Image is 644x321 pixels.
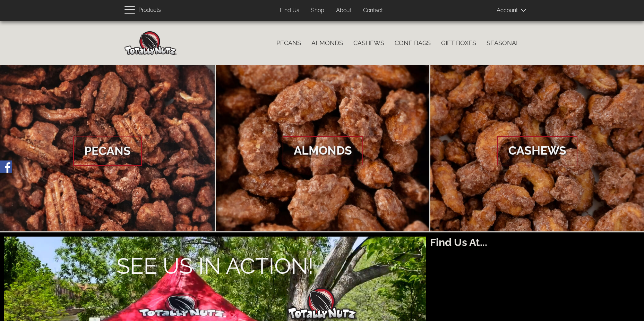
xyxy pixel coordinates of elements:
span: Pecans [73,137,142,166]
h2: Find Us At... [430,237,640,248]
a: Almonds [306,36,348,50]
a: Pecans [271,36,306,50]
a: About [331,4,357,17]
a: Contact [358,4,388,17]
span: Cashews [497,136,577,165]
a: Seasonal [481,36,525,50]
a: Find Us [275,4,304,17]
a: Shop [306,4,329,17]
img: Totally Nutz Logo [287,288,357,319]
a: Almonds [216,65,430,231]
a: Gift Boxes [436,36,481,50]
a: Cashews [348,36,389,50]
a: Cone Bags [389,36,436,50]
img: Home [124,31,177,55]
span: Almonds [283,136,363,165]
span: Products [138,5,161,15]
